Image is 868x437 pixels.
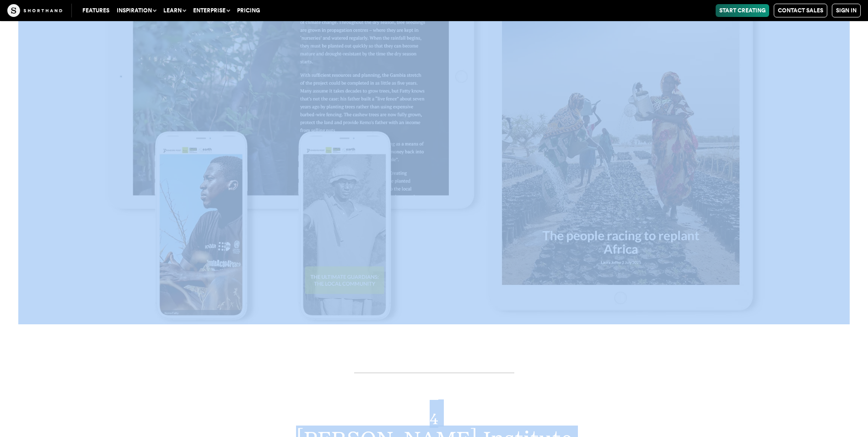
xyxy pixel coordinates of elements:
[189,4,233,17] button: Enterprise
[832,4,861,17] a: Sign in
[233,4,264,17] a: Pricing
[79,4,113,17] a: Features
[113,4,160,17] button: Inspiration
[430,410,438,428] sub: 4
[7,4,62,17] img: The Craft
[774,4,827,17] a: Contact Sales
[716,4,769,17] a: Start Creating
[160,4,189,17] button: Learn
